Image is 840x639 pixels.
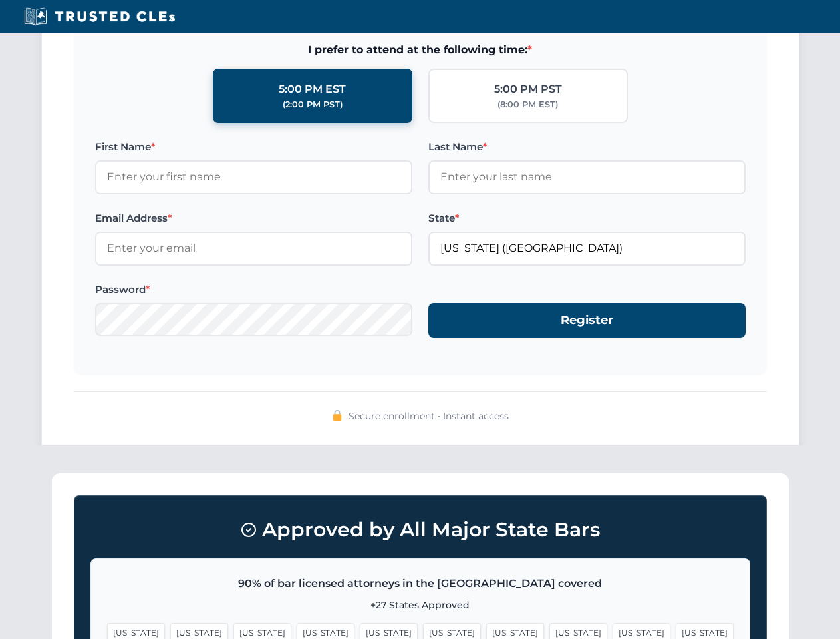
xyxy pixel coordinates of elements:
[428,232,746,265] input: Florida (FL)
[283,98,343,111] div: (2:00 PM PST)
[428,139,746,155] label: Last Name
[428,160,746,194] input: Enter your last name
[428,303,746,338] button: Register
[95,210,412,226] label: Email Address
[428,210,746,226] label: State
[95,41,746,59] span: I prefer to attend at the following time:
[95,232,412,265] input: Enter your email
[494,81,562,98] div: 5:00 PM PST
[90,512,750,548] h3: Approved by All Major State Bars
[107,598,734,612] p: +27 States Approved
[95,160,412,194] input: Enter your first name
[95,282,412,298] label: Password
[20,7,179,27] img: Trusted CLEs
[95,139,412,155] label: First Name
[497,98,558,111] div: (8:00 PM EST)
[279,81,346,98] div: 5:00 PM EST
[332,410,343,421] img: 🔒
[107,575,734,592] p: 90% of bar licensed attorneys in the [GEOGRAPHIC_DATA] covered
[349,409,509,423] span: Secure enrollment • Instant access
